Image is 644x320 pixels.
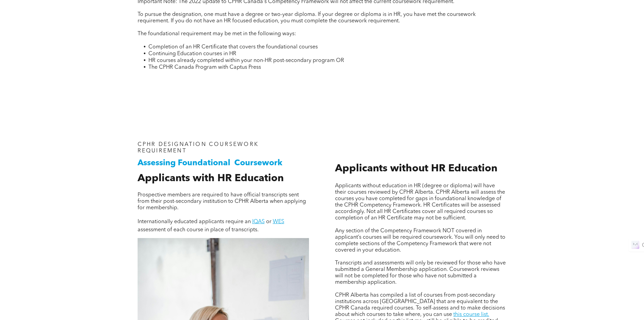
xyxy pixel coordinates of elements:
[148,65,261,70] span: The CPHR Canada Program with Captus Press
[138,173,284,184] span: Applicants with HR Education
[252,219,265,225] a: IQAS
[138,192,306,211] span: Prospective members are required to have official transcripts sent from their post-secondary inst...
[148,44,318,50] span: Completion of an HR Certificate that covers the foundational courses
[266,219,271,225] span: or
[138,219,251,225] span: Internationally educated applicants require an
[148,51,236,57] span: Continuing Education courses in HR
[335,183,505,221] span: Applicants without education in HR (degree or diploma) will have their courses reviewed by CPHR A...
[335,228,505,253] span: Any section of the Competency Framework NOT covered in applicant’s courses will be required cours...
[138,227,259,233] span: assessment of each course in place of transcripts.
[273,219,284,225] a: WES
[335,164,497,174] span: Applicants without HR Education
[335,293,505,317] span: CPHR Alberta has compiled a list of courses from post-secondary institutions across [GEOGRAPHIC_D...
[138,142,259,154] span: CPHR DESIGNATION COURSEWORK REQUIREMENT
[453,312,489,317] a: this course list.
[138,31,296,37] span: The foundational requirement may be met in the following ways:
[138,12,476,24] span: To pursue the designation, one must have a degree or two-year diploma. If your degree or diploma ...
[138,159,282,167] span: Assessing Foundational Coursework
[335,260,506,285] span: Transcripts and assessments will only be reviewed for those who have submitted a General Membersh...
[148,58,344,63] span: HR courses already completed within your non-HR post-secondary program OR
